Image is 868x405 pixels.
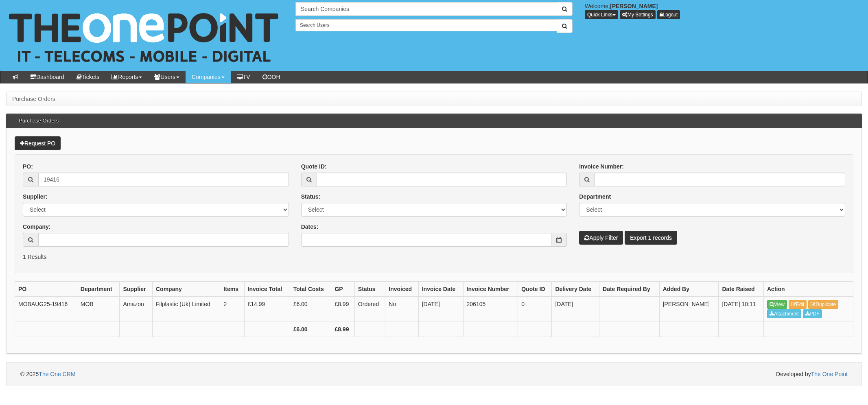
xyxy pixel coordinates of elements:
th: Date Required By [599,282,660,297]
a: PDF [803,309,822,318]
th: Supplier [120,282,153,297]
th: £8.99 [331,322,354,337]
th: GP [331,282,354,297]
th: Company [152,282,220,297]
div: Welcome, [579,2,868,19]
a: Attachment [767,309,801,318]
th: Items [220,282,244,297]
span: Developed by [776,370,848,378]
th: Invoice Number [463,282,518,297]
a: TV [231,71,256,83]
label: Status: [301,193,320,201]
a: Duplicate [808,300,838,309]
td: 206105 [463,297,518,322]
label: Supplier: [23,193,48,201]
th: Action [764,282,853,297]
h3: Purchase Orders [15,114,63,128]
a: Export 1 records [625,231,677,245]
th: Date Raised [719,282,764,297]
a: Tickets [70,71,106,83]
td: 0 [518,297,552,322]
label: Department [579,193,611,201]
b: [PERSON_NAME] [610,3,658,9]
a: Logout [657,10,680,19]
button: Apply Filter [579,231,623,245]
td: [DATE] 10:11 [719,297,764,322]
td: MOB [77,297,120,322]
button: Quick Links [585,10,618,19]
a: OOH [256,71,286,83]
label: Invoice Number: [579,162,624,171]
td: £6.00 [290,297,331,322]
a: The One Point [811,371,848,377]
a: Dashboard [24,71,70,83]
th: £6.00 [290,322,331,337]
td: MOBAUG25-19416 [15,297,77,322]
label: Company: [23,223,50,231]
th: Total Costs [290,282,331,297]
td: 2 [220,297,244,322]
th: Department [77,282,120,297]
li: Purchase Orders [12,95,55,103]
td: £8.99 [331,297,354,322]
th: Added By [659,282,719,297]
input: Search Companies [295,2,557,16]
th: Quote ID [518,282,552,297]
th: Invoiced [385,282,418,297]
a: View [767,300,787,309]
label: Dates: [301,223,319,231]
td: [DATE] [552,297,599,322]
th: Status [354,282,385,297]
p: 1 Results [23,253,845,261]
td: Filplastic (Uk) Limited [152,297,220,322]
td: [DATE] [418,297,463,322]
td: Ordered [354,297,385,322]
th: PO [15,282,77,297]
td: Amazon [120,297,153,322]
span: © 2025 [20,371,76,377]
a: Reports [105,71,148,83]
label: Quote ID: [301,162,327,171]
td: [PERSON_NAME] [659,297,719,322]
td: £14.99 [244,297,290,322]
a: The One CRM [39,371,75,377]
label: PO: [23,162,33,171]
a: Request PO [15,136,61,150]
a: My Settings [620,10,656,19]
td: No [385,297,418,322]
a: Companies [186,71,231,83]
th: Invoice Total [244,282,290,297]
a: Edit [789,300,807,309]
th: Invoice Date [418,282,463,297]
input: Search Users [295,19,557,31]
th: Delivery Date [552,282,599,297]
a: Users [148,71,186,83]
